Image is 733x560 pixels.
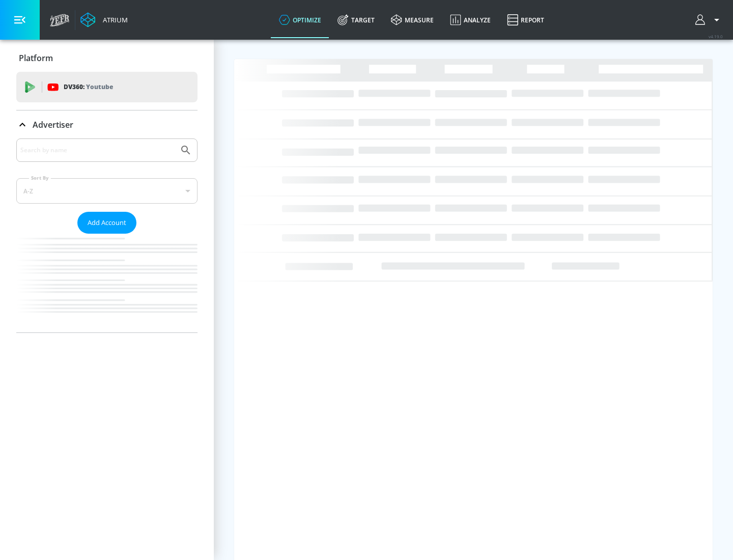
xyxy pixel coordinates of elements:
a: Analyze [442,2,499,38]
div: Advertiser [16,110,198,139]
p: Platform [19,52,53,64]
p: Advertiser [33,119,73,130]
a: optimize [271,2,329,38]
button: Add Account [77,212,136,234]
a: Report [499,2,552,38]
label: Sort By [29,175,51,181]
div: Atrium [99,15,128,24]
div: DV360: Youtube [16,72,198,102]
p: DV360: [64,81,113,93]
a: Atrium [80,12,128,27]
span: Add Account [88,217,126,229]
span: v 4.19.0 [709,34,723,39]
div: Advertiser [16,138,198,332]
input: Search by name [20,144,175,157]
div: Platform [16,44,198,72]
div: A-Z [16,178,198,204]
a: Target [329,2,383,38]
a: measure [383,2,442,38]
nav: list of Advertiser [16,234,198,332]
p: Youtube [86,81,113,92]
